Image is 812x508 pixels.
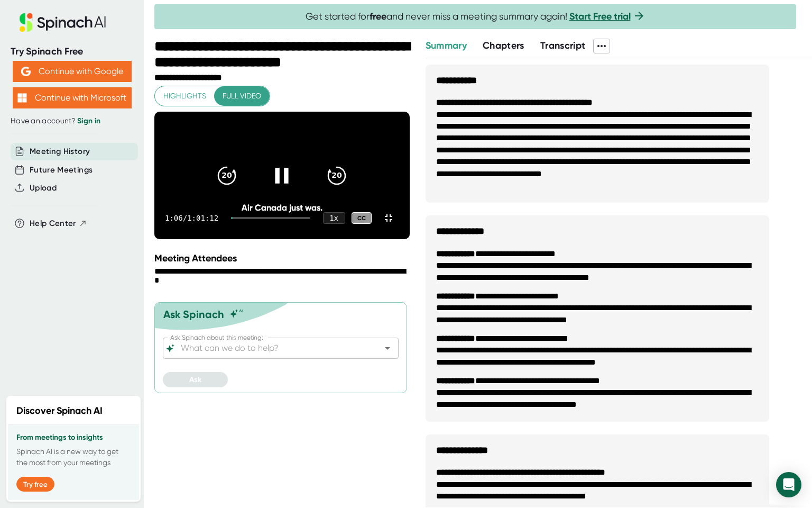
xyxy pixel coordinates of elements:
button: Continue with Microsoft [13,87,132,108]
button: Future Meetings [30,164,93,176]
img: Aehbyd4JwY73AAAAAElFTkSuQmCC [21,67,31,76]
button: Transcript [540,39,586,53]
div: Air Canada just was. [180,203,384,213]
span: Ask [189,375,201,384]
button: Chapters [483,39,524,53]
span: Help Center [30,217,76,230]
button: Meeting History [30,146,90,158]
b: free [370,11,386,22]
button: Continue with Google [13,61,132,82]
button: Help Center [30,217,87,230]
input: What can we do to help? [179,341,364,356]
button: Full video [214,86,270,106]
button: Highlights [155,86,215,106]
button: Try free [16,477,54,492]
div: Meeting Attendees [154,252,412,264]
div: 1:06 / 1:01:12 [165,214,218,222]
div: 1 x [323,212,345,224]
p: Spinach AI is a new way to get the most from your meetings [16,446,131,468]
button: Upload [30,182,57,194]
span: Full video [223,89,261,103]
span: Chapters [483,40,524,51]
span: Get started for and never miss a meeting summary again! [306,11,645,23]
span: Summary [426,40,467,51]
div: Try Spinach Free [11,46,133,58]
button: Open [380,341,395,356]
a: Start Free trial [569,11,631,22]
button: Ask [163,372,228,387]
div: Open Intercom Messenger [776,472,801,497]
h3: From meetings to insights [16,433,131,442]
a: Sign in [77,116,100,125]
h2: Discover Spinach AI [16,404,103,418]
div: Have an account? [11,116,133,126]
span: Highlights [163,89,206,103]
div: CC [352,212,372,224]
button: Summary [426,39,467,53]
span: Transcript [540,40,586,51]
div: Ask Spinach [163,308,224,321]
